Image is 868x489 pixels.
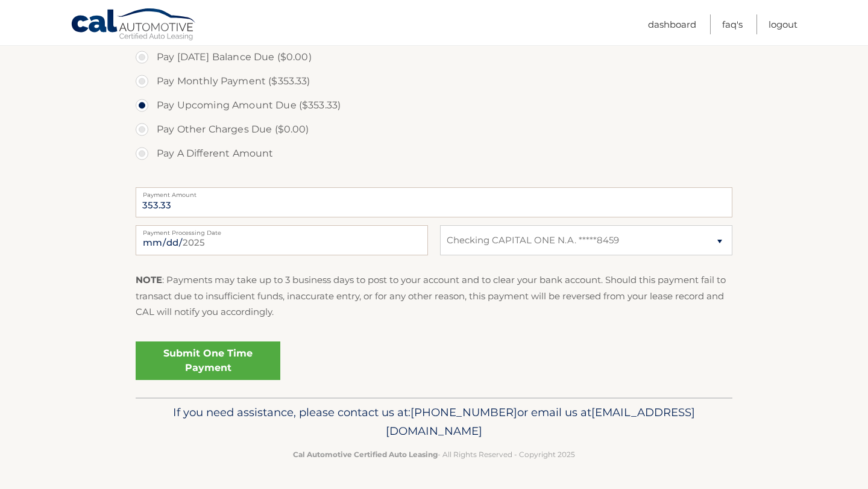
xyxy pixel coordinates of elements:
[293,450,438,459] strong: Cal Automotive Certified Auto Leasing
[143,448,725,461] p: - All Rights Reserved - Copyright 2025
[136,69,732,93] label: Pay Monthly Payment ($353.33)
[136,93,732,117] label: Pay Upcoming Amount Due ($353.33)
[136,341,280,380] a: Submit One Time Payment
[71,8,197,43] a: Cal Automotive
[136,45,732,69] label: Pay [DATE] Balance Due ($0.00)
[136,187,732,217] input: Payment Amount
[410,405,517,419] span: [PHONE_NUMBER]
[136,225,428,255] input: Payment Date
[769,14,797,34] a: Logout
[136,225,428,235] label: Payment Processing Date
[136,274,162,285] strong: NOTE
[136,187,732,197] label: Payment Amount
[136,272,732,320] p: : Payments may take up to 3 business days to post to your account and to clear your bank account....
[136,142,732,166] label: Pay A Different Amount
[722,14,743,34] a: FAQ's
[143,403,725,441] p: If you need assistance, please contact us at: or email us at
[136,117,732,142] label: Pay Other Charges Due ($0.00)
[648,14,696,34] a: Dashboard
